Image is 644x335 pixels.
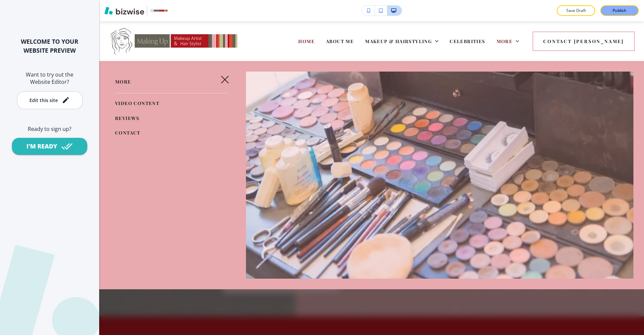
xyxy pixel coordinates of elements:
[115,115,140,121] span: REVIEWS
[115,79,131,85] span: More
[365,38,432,44] span: MAKEUP & HAIRSTYLING
[600,5,639,16] button: Publish
[115,100,159,106] span: VIDEO CONTENT
[11,125,89,133] h6: Ready to sign up?
[326,38,354,44] span: ABOUT ME
[29,98,58,103] div: Edit this site
[613,8,626,14] p: Publish
[298,38,315,44] span: HOME
[150,9,168,12] img: Your Logo
[11,71,89,86] h6: Want to try out the Website Editor?
[497,38,513,44] span: More
[557,5,595,16] button: Save Draft
[12,138,87,155] button: I'M READY
[109,27,240,55] img: Doris Lew
[450,38,485,44] span: CELEBRITIES
[26,142,57,150] div: I'M READY
[115,130,141,136] span: CONTACT
[11,37,89,55] h2: WELCOME TO YOUR WEBSITE PREVIEW
[17,91,83,109] button: Edit this site
[104,7,144,15] img: Bizwise Logo
[533,31,635,51] button: Contact [PERSON_NAME]
[565,8,586,14] p: Save Draft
